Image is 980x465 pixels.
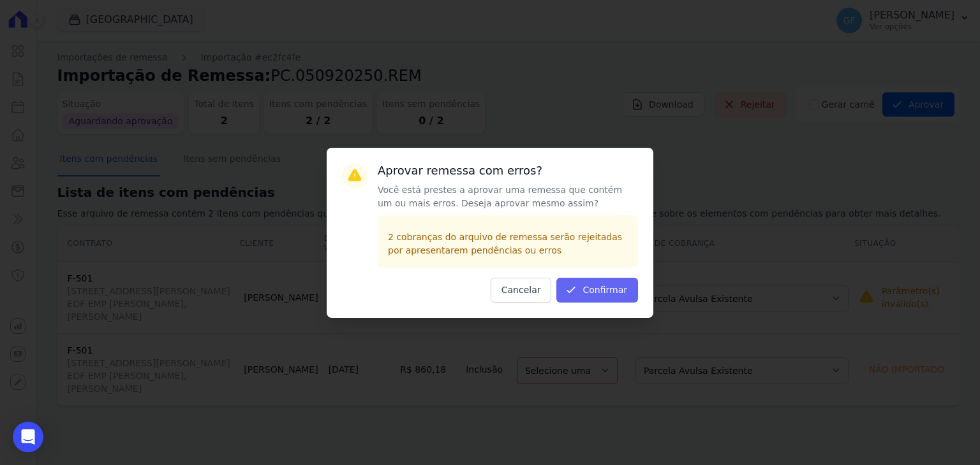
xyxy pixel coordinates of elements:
[378,163,638,178] h3: Aprovar remessa com erros?
[556,278,638,303] button: Confirmar
[378,183,638,210] p: Você está prestes a aprovar uma remessa que contém um ou mais erros. Deseja aprovar mesmo assim?
[388,231,628,257] p: 2 cobranças do arquivo de remessa serão rejeitadas por apresentarem pendências ou erros
[491,278,552,303] button: Cancelar
[13,422,43,452] div: Open Intercom Messenger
